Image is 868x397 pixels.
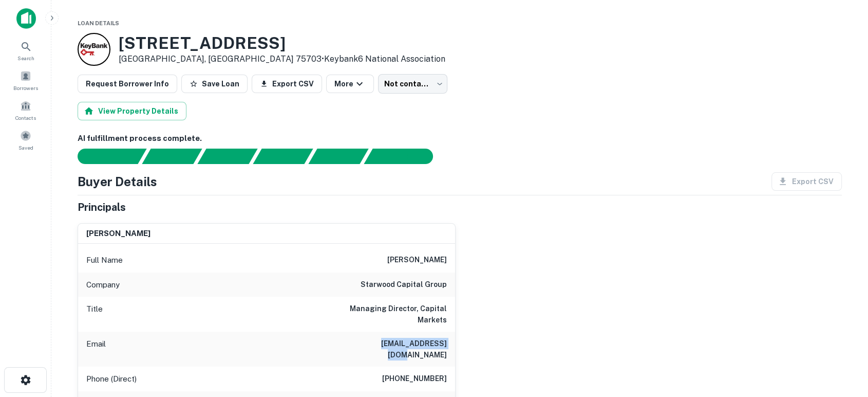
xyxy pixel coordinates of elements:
div: Documents found, AI parsing details... [197,149,257,164]
a: Contacts [3,96,48,124]
h5: Principals [78,200,126,215]
span: Saved [18,143,33,152]
p: Full Name [86,254,123,266]
p: Title [86,303,103,326]
span: Loan Details [78,20,119,26]
button: Request Borrower Info [78,75,177,93]
div: Sending borrower request to AI... [65,149,142,164]
span: Contacts [15,114,36,122]
a: Saved [3,126,48,154]
h6: [PERSON_NAME] [387,254,447,266]
button: View Property Details [78,102,186,120]
h6: starwood capital group [361,279,447,291]
a: Search [3,37,48,64]
div: Principals found, still searching for contact information. This may take time... [308,149,368,164]
div: AI fulfillment process complete. [364,149,445,164]
p: Email [86,338,106,360]
a: Borrowers [3,66,48,94]
h3: [STREET_ADDRESS] [119,33,445,53]
button: Export CSV [252,75,322,93]
span: Borrowers [13,84,38,92]
img: capitalize-icon.png [16,8,36,29]
button: Save Loan [181,75,248,93]
iframe: Chat Widget [817,315,868,364]
h6: [PHONE_NUMBER] [382,373,447,385]
a: Keybank6 National Association [324,54,445,64]
p: Phone (Direct) [86,373,137,385]
div: Principals found, AI now looking for contact information... [253,149,313,164]
h6: [PERSON_NAME] [86,228,150,240]
p: Company [86,279,120,291]
button: More [326,75,374,93]
div: Your request is received and processing... [142,149,202,164]
h4: Buyer Details [78,172,157,191]
h6: AI fulfillment process complete. [78,133,842,145]
h6: [EMAIL_ADDRESS][DOMAIN_NAME] [324,338,447,360]
span: Search [17,54,34,62]
p: [GEOGRAPHIC_DATA], [GEOGRAPHIC_DATA] 75703 • [119,53,445,65]
h6: Managing Director, Capital Markets [324,303,447,326]
div: Not contacted [378,74,447,94]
